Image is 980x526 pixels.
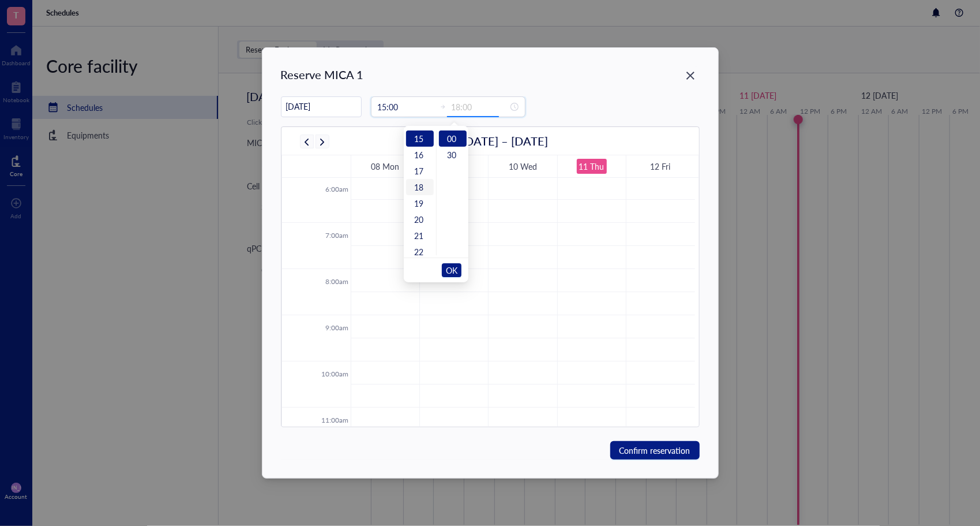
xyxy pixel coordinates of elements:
[406,147,434,163] div: 16
[452,100,508,113] input: End time
[619,444,690,457] span: Confirm reservation
[439,130,467,147] div: 00
[406,163,434,179] div: 17
[439,147,467,163] div: 30
[281,95,361,118] input: mm/dd/yyyy
[406,244,434,260] div: 22
[323,323,351,333] div: 9:00am
[378,100,434,113] input: Start time
[323,184,351,195] div: 6:00am
[323,277,351,287] div: 8:00am
[300,135,314,148] button: Previous week
[319,369,351,379] div: 10:00am
[648,159,673,174] a: September 12, 2025
[369,159,402,174] a: September 8, 2025
[316,135,329,148] button: Next week
[577,159,607,174] a: September 11, 2025
[281,66,700,83] div: Reserve MICA 1
[319,415,351,426] div: 11:00am
[651,160,671,173] div: 12 Fri
[442,263,461,277] button: OK
[681,69,700,83] span: Close
[446,259,457,281] span: OK
[509,160,537,173] div: 10 Wed
[406,179,434,195] div: 18
[406,227,434,244] div: 21
[461,133,548,149] h2: [DATE] – [DATE]
[406,195,434,211] div: 19
[681,66,700,85] button: Close
[610,441,700,460] button: Confirm reservation
[323,230,351,241] div: 7:00am
[506,159,539,174] a: September 10, 2025
[579,160,604,173] div: 11 Thu
[371,160,400,173] div: 08 Mon
[406,130,434,147] div: 15
[406,211,434,227] div: 20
